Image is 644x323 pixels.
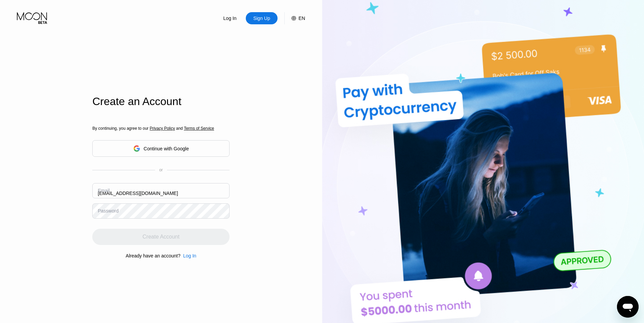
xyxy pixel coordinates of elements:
div: EN [299,16,305,21]
div: Log In [223,15,237,22]
iframe: Кнопка запуска окна обмена сообщениями [617,296,639,318]
span: Privacy Policy [150,126,175,131]
div: Log In [181,253,196,258]
span: Terms of Service [184,126,214,131]
div: Email [98,188,110,193]
div: Already have an account? [126,253,181,258]
div: Continue with Google [144,146,189,151]
div: Sign Up [246,12,278,24]
div: Password [98,208,118,214]
span: and [175,126,184,131]
div: Create an Account [92,95,230,108]
div: EN [284,12,305,24]
div: Log In [183,253,196,258]
div: By continuing, you agree to our [92,126,230,131]
div: Log In [214,12,246,24]
div: Continue with Google [92,140,230,157]
div: or [159,168,163,172]
div: Sign Up [253,15,271,22]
